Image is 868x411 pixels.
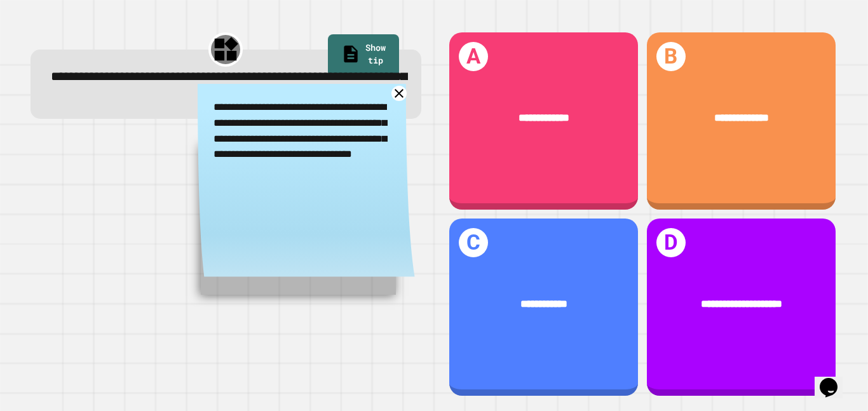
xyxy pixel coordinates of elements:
[656,228,686,258] h1: D
[328,34,399,77] a: Show tip
[459,42,489,72] h1: A
[815,360,855,398] iframe: chat widget
[656,42,686,72] h1: B
[459,228,489,258] h1: C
